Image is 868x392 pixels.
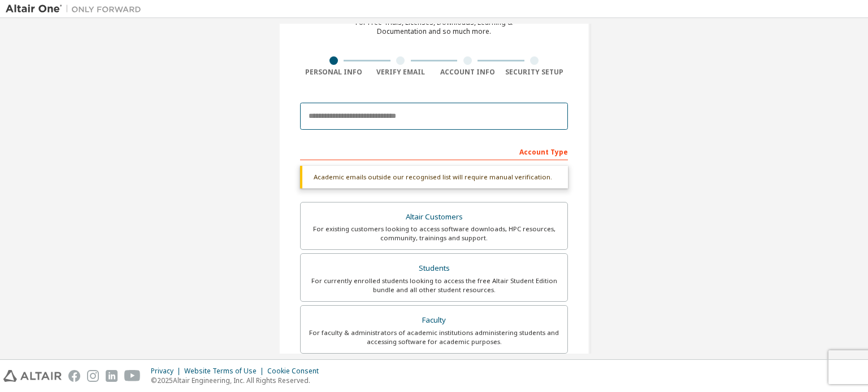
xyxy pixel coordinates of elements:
[184,367,267,376] div: Website Terms of Use
[355,18,513,36] div: For Free Trials, Licenses, Downloads, Learning & Documentation and so much more.
[300,166,568,188] div: Academic emails outside our recognised list will require manual verification.
[307,328,561,346] div: For faculty & administrators of academic institutions administering students and accessing softwa...
[68,370,80,382] img: facebook.svg
[124,370,141,382] img: youtube.svg
[6,3,147,15] img: Altair One
[307,261,561,276] div: Students
[151,367,184,376] div: Privacy
[3,370,62,382] img: altair_logo.svg
[106,370,118,382] img: linkedin.svg
[307,312,561,328] div: Faculty
[434,68,501,77] div: Account Info
[300,142,568,160] div: Account Type
[267,367,325,376] div: Cookie Consent
[300,68,367,77] div: Personal Info
[367,68,435,77] div: Verify Email
[151,376,325,385] p: © 2025 Altair Engineering, Inc. All Rights Reserved.
[87,370,99,382] img: instagram.svg
[307,224,561,243] div: For existing customers looking to access software downloads, HPC resources, community, trainings ...
[307,209,561,225] div: Altair Customers
[307,276,561,294] div: For currently enrolled students looking to access the free Altair Student Edition bundle and all ...
[501,68,568,77] div: Security Setup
